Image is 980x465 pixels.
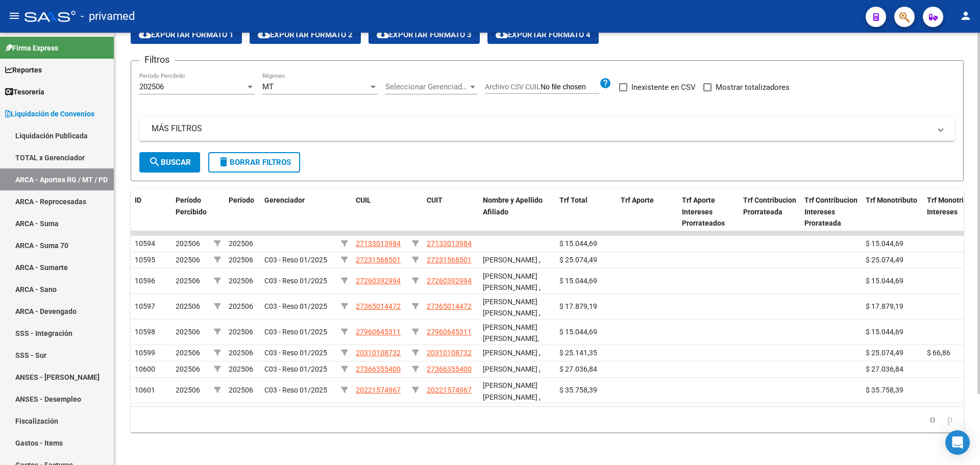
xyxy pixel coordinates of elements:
[960,10,972,22] mat-icon: person
[559,302,597,310] span: $ 17.879,19
[866,196,917,204] span: Trf Monotributo
[559,277,597,285] span: $ 15.044,69
[804,196,857,228] span: Trf Contribucion Intereses Prorateada
[483,298,541,317] span: [PERSON_NAME] [PERSON_NAME] ,
[171,189,210,234] datatable-header-cell: Período Percibido
[250,26,361,44] button: Exportar Formato 2
[485,83,541,91] span: Archivo CSV CUIL
[5,42,58,54] span: Firma Express
[139,28,151,40] mat-icon: cloud_download
[176,196,207,216] span: Período Percibido
[5,86,44,97] span: Tesorería
[483,323,539,343] span: [PERSON_NAME] [PERSON_NAME],
[541,83,599,92] input: Archivo CSV CUIL
[176,277,200,285] span: 202506
[682,196,725,228] span: Trf Aporte Intereses Prorrateados
[135,256,155,264] span: 10595
[264,196,305,204] span: Gerenciador
[427,277,472,285] span: 27260392994
[149,158,191,167] span: Buscar
[135,349,155,357] span: 10599
[139,116,955,141] mat-expansion-panel-header: MÁS FILTROS
[739,189,800,234] datatable-header-cell: Trf Contribucion Prorrateada
[229,196,254,204] span: Período
[352,189,408,234] datatable-header-cell: CUIL
[208,152,300,173] button: Borrar Filtros
[927,196,978,216] span: Trf Monotributo Intereses
[135,196,141,204] span: ID
[356,256,401,264] span: 27231568501
[743,196,796,216] span: Trf Contribucion Prorrateada
[356,386,401,394] span: 20221574967
[176,386,200,394] span: 202506
[225,189,260,234] datatable-header-cell: Período
[483,196,543,216] span: Nombre y Apellido Afiliado
[862,189,923,234] datatable-header-cell: Trf Monotributo
[356,239,401,248] span: 27133013984
[5,108,94,119] span: Liquidación de Convenios
[131,26,242,44] button: Exportar Formato 1
[139,152,200,173] button: Buscar
[866,328,903,336] span: $ 15.044,69
[264,365,327,373] span: C03 - Reso 01/2025
[217,158,291,167] span: Borrar Filtros
[139,82,164,91] span: 202506
[264,302,327,310] span: C03 - Reso 01/2025
[176,239,200,248] span: 202506
[369,26,480,44] button: Exportar Formato 3
[81,5,135,28] span: - privamed
[427,196,443,204] span: CUIT
[483,365,541,373] span: [PERSON_NAME] ,
[496,30,591,39] span: Exportar Formato 4
[176,349,200,357] span: 202506
[264,277,327,285] span: C03 - Reso 01/2025
[377,30,472,39] span: Exportar Formato 3
[356,365,401,373] span: 27366355400
[258,30,353,39] span: Exportar Formato 2
[559,196,587,204] span: Trf Total
[264,328,327,336] span: C03 - Reso 01/2025
[8,10,20,22] mat-icon: menu
[621,196,654,204] span: Trf Aporte
[229,256,253,264] span: 202506
[483,256,541,264] span: [PERSON_NAME] ,
[555,189,617,234] datatable-header-cell: Trf Total
[483,381,541,401] span: [PERSON_NAME] [PERSON_NAME] ,
[258,28,270,40] mat-icon: cloud_download
[559,386,597,394] span: $ 35.758,39
[176,328,200,336] span: 202506
[866,256,903,264] span: $ 25.074,49
[925,414,940,425] a: go to previous page
[866,365,903,373] span: $ 27.036,84
[229,386,253,394] span: 202506
[356,349,401,357] span: 20310108732
[427,349,472,357] span: 20310108732
[135,277,155,285] span: 10596
[866,386,903,394] span: $ 35.758,39
[356,328,401,336] span: 27960645311
[599,77,611,89] mat-icon: help
[559,239,597,248] span: $ 15.044,69
[139,30,234,39] span: Exportar Formato 1
[229,302,253,310] span: 202506
[427,386,472,394] span: 20221574967
[427,302,472,310] span: 27365014472
[356,302,401,310] span: 27365014472
[176,365,200,373] span: 202506
[149,156,161,168] mat-icon: search
[131,189,171,234] datatable-header-cell: ID
[945,430,970,455] div: Open Intercom Messenger
[135,386,155,394] span: 10601
[617,189,678,234] datatable-header-cell: Trf Aporte
[135,239,155,248] span: 10594
[217,156,230,168] mat-icon: delete
[229,277,253,285] span: 202506
[483,272,541,292] span: [PERSON_NAME] [PERSON_NAME] ,
[264,256,327,264] span: C03 - Reso 01/2025
[427,239,472,248] span: 27133013984
[487,26,599,44] button: Exportar Formato 4
[356,196,371,204] span: CUIL
[483,349,541,357] span: [PERSON_NAME] ,
[423,189,479,234] datatable-header-cell: CUIT
[385,82,468,91] span: Seleccionar Gerenciador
